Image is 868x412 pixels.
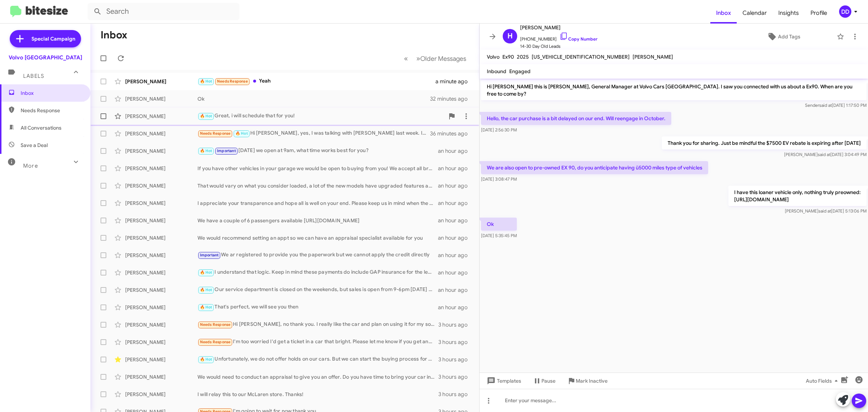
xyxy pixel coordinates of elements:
div: [PERSON_NAME] [125,147,197,155]
span: Needs Response [217,79,248,84]
span: 14-30 Day Old Leads [520,43,597,50]
div: an hour ago [438,269,473,276]
button: Mark Inactive [561,374,613,387]
nav: Page navigation example [400,51,471,66]
span: Save a Deal [21,142,48,149]
span: 🔥 Hot [235,131,248,136]
div: [PERSON_NAME] [125,130,197,137]
div: Yeah [197,77,435,85]
span: H [507,30,513,42]
span: Engaged [509,68,531,75]
div: 3 hours ago [438,339,473,346]
span: [PHONE_NUMBER] [520,32,597,43]
div: I will relay this to our McLaren store. Thanks! [197,391,438,398]
span: said at [818,152,830,157]
span: [DATE] 2:56:30 PM [481,127,517,133]
div: Hi [PERSON_NAME], yes, I was talking with [PERSON_NAME] last week. I decided to wait a little bit... [197,129,430,138]
div: We would need to conduct an appraisal to give you an offer. Do you have time to bring your car in... [197,373,438,381]
h1: Inbox [101,29,127,41]
div: DD [839,5,851,18]
div: Great, i will schedule that for you! [197,112,444,120]
button: Pause [527,374,561,387]
div: I appreciate your transparence and hope all is well on your end. Please keep us in mind when the ... [197,199,438,207]
span: Inbox [21,89,82,97]
div: an hour ago [438,286,473,294]
div: a minute ago [435,78,473,85]
div: [PERSON_NAME] [125,252,197,259]
a: Copy Number [559,36,597,42]
span: 🔥 Hot [200,357,212,362]
div: [PERSON_NAME] [125,269,197,276]
p: Thank you for sharing. Just be mindful the $7500 EV rebate is expiring after [DATE] [662,136,867,150]
span: Important [217,148,236,153]
div: [PERSON_NAME] [125,78,197,85]
div: [PERSON_NAME] [125,339,197,346]
span: Templates [485,374,521,387]
button: Previous [400,51,412,66]
button: Auto Fields [800,374,846,387]
div: I understand that logic. Keep in mind these payments do include GAP insurance for the lease, and ... [197,268,438,277]
button: Add Tags [733,30,833,43]
div: [PERSON_NAME] [125,373,197,381]
span: All Conversations [21,124,61,131]
span: [PERSON_NAME] [633,54,673,60]
span: 🔥 Hot [200,305,212,310]
span: More [23,163,38,169]
a: Calendar [737,3,773,24]
span: Older Messages [420,55,466,63]
div: Hi [PERSON_NAME], no thank you. I really like the car and plan on using it for my son when he lea... [197,320,438,329]
span: 🔥 Hot [200,287,212,292]
span: said at [819,102,832,108]
span: [DATE] 5:35:45 PM [481,233,517,238]
div: [PERSON_NAME] [125,165,197,172]
span: [PERSON_NAME] [DATE] 3:04:49 PM [784,152,867,157]
span: 2025 [517,54,529,60]
span: Needs Response [200,322,231,327]
input: Search [88,3,239,20]
span: Needs Response [200,131,231,136]
div: Ok [197,95,430,102]
div: an hour ago [438,199,473,207]
span: 🔥 Hot [200,79,212,84]
a: Inbox [710,3,737,24]
p: We are also open to pre-owned EX 90, do you anticipate having ü5000 miles type of vehicles [481,161,708,174]
div: an hour ago [438,182,473,189]
div: [PERSON_NAME] [125,286,197,294]
span: Needs Response [21,107,82,114]
div: 3 hours ago [438,373,473,381]
span: [PERSON_NAME] [DATE] 5:13:06 PM [785,208,867,214]
span: Add Tags [778,30,800,43]
div: [PERSON_NAME] [125,182,197,189]
span: Inbound [487,68,506,75]
a: Profile [805,3,833,24]
span: Mark Inactive [576,374,608,387]
span: 🔥 Hot [200,114,212,118]
div: I'm too worried I'd get a ticket in a car that bright. Please let me know if you get another. [197,338,438,346]
div: Volvo [GEOGRAPHIC_DATA] [9,54,82,61]
div: [PERSON_NAME] [125,356,197,363]
div: 3 hours ago [438,321,473,328]
button: Next [412,51,471,66]
p: Hello, the car purchase is a bit delayed on our end. Will reengage in October. [481,112,671,125]
div: That would vary on what you consider loaded, a lot of the new models have upgraded features as a ... [197,182,438,189]
span: Pause [541,374,556,387]
span: Auto Fields [806,374,841,387]
div: an hour ago [438,147,473,155]
span: said at [818,208,831,214]
div: [PERSON_NAME] [125,199,197,207]
div: [PERSON_NAME] [125,304,197,311]
div: If you have other vehicles in your garage we would be open to buying from you! We accept all bran... [197,165,438,172]
div: Unfortunately, we do not offer holds on our cars. But we can start the buying process for you to ... [197,355,438,363]
div: 36 minutes ago [430,130,473,137]
button: Templates [480,374,527,387]
div: an hour ago [438,252,473,259]
span: 🔥 Hot [200,270,212,275]
span: [PERSON_NAME] [520,23,597,32]
span: [US_VEHICLE_IDENTIFICATION_NUMBER] [532,54,630,60]
div: 3 hours ago [438,356,473,363]
div: We would recommend setting an appt so we can have an appraisal specialist available for you [197,234,438,241]
div: [PERSON_NAME] [125,391,197,398]
div: an hour ago [438,165,473,172]
div: That's perfect, we will see you then [197,303,438,311]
